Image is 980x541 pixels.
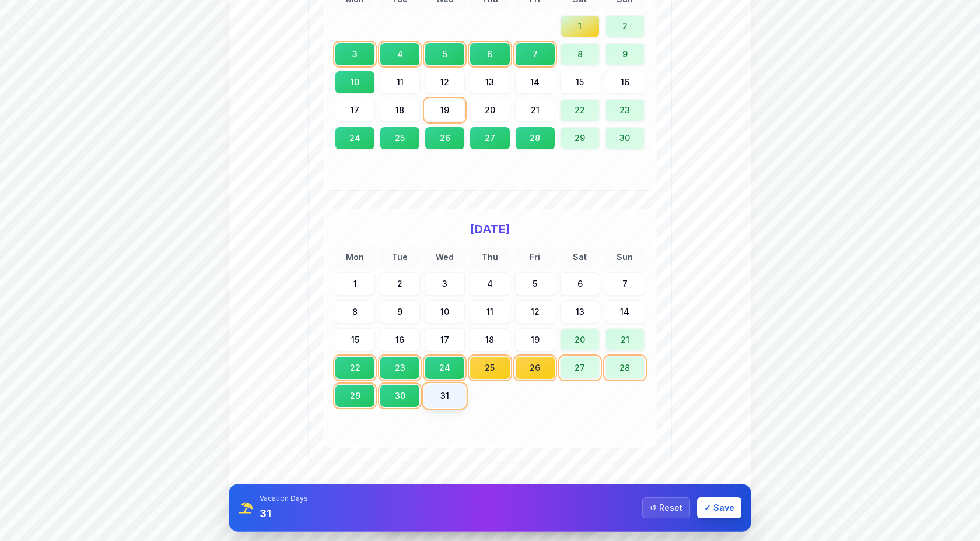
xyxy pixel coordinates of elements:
[605,356,645,380] div: 28
[335,300,375,324] div: 8
[560,127,600,150] div: 29
[335,71,375,94] div: 10
[470,247,510,268] div: Thu
[515,127,555,150] div: 28
[425,43,465,66] div: 5
[470,99,510,122] div: 20
[560,272,600,296] div: 6
[380,356,420,380] div: 23
[470,127,510,150] div: 27
[515,356,555,380] div: 26
[605,247,645,268] div: Sun
[560,356,600,380] div: 27
[425,247,465,268] div: Wed
[560,43,600,66] div: 8
[335,328,375,352] div: 15
[425,99,465,122] div: 19
[425,71,465,94] div: 12
[560,300,600,324] div: 13
[642,497,690,518] button: ↺Reset
[470,71,510,94] div: 13
[380,127,420,150] div: 25
[515,43,555,66] div: 7
[515,99,555,122] div: 21
[560,15,600,38] div: 1
[335,221,645,237] h3: [DATE]
[260,507,271,519] span: 31
[605,15,645,38] div: 2
[335,384,375,407] div: 29
[515,300,555,324] div: 12
[605,272,645,296] div: 7
[425,356,465,380] div: 24
[260,494,308,503] p: Vacation Days
[470,272,510,296] div: 4
[605,99,645,122] div: 23
[425,127,465,150] div: 26
[335,272,375,296] div: 1
[335,99,375,122] div: 17
[650,502,657,514] span: ↺
[515,272,555,296] div: 5
[605,300,645,324] div: 14
[470,356,510,380] div: 25
[515,71,555,94] div: 14
[380,99,420,122] div: 18
[425,272,465,296] div: 3
[380,247,420,268] div: Tue
[424,384,467,408] div: 31
[605,43,645,66] div: 9
[470,328,510,352] div: 18
[380,328,420,352] div: 16
[380,43,420,66] div: 4
[605,328,645,352] div: 21
[560,99,600,122] div: 22
[425,328,465,352] div: 17
[425,300,465,324] div: 10
[605,71,645,94] div: 16
[560,71,600,94] div: 15
[380,300,420,324] div: 9
[470,43,510,66] div: 6
[380,384,420,407] div: 30
[560,247,600,268] div: Sat
[697,497,741,518] button: ✓Save
[560,328,600,352] div: 20
[515,328,555,352] div: 19
[380,71,420,94] div: 11
[470,300,510,324] div: 11
[335,356,375,380] div: 22
[515,247,555,268] div: Fri
[605,127,645,150] div: 30
[335,43,375,66] div: 3
[380,272,420,296] div: 2
[704,502,711,514] span: ✓
[335,127,375,150] div: 24
[335,247,375,268] div: Mon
